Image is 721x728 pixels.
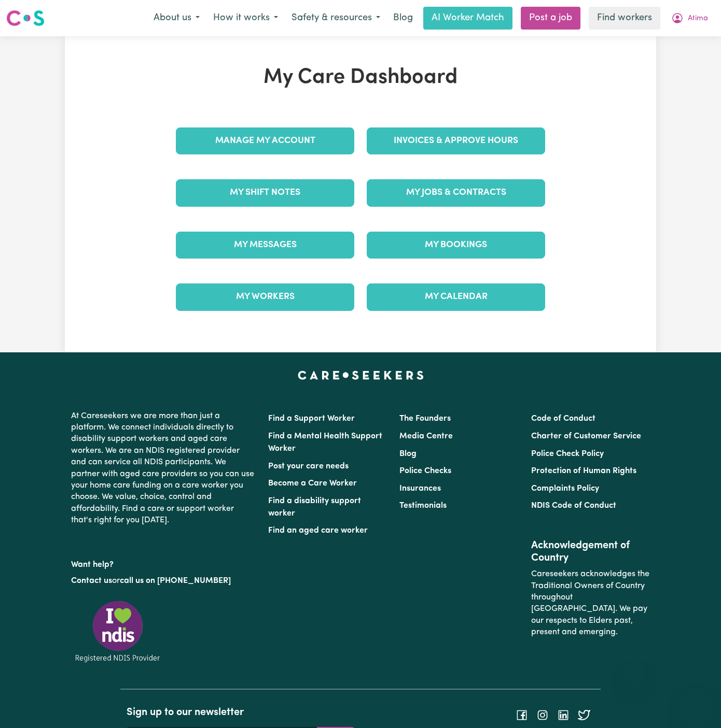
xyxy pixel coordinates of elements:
[71,406,256,531] p: At Careseekers we are more than just a platform. We connect individuals directly to disability su...
[589,7,660,30] a: Find workers
[557,711,570,719] a: Follow Careseekers on LinkedIn
[578,711,590,719] a: Follow Careseekers on Twitter
[71,599,164,664] img: Registered NDIS provider
[664,7,715,29] button: My Account
[399,467,451,475] a: Police Checks
[423,7,512,30] a: AI Worker Match
[531,564,650,642] p: Careseekers acknowledges the Traditional Owners of Country throughout [GEOGRAPHIC_DATA]. We pay o...
[399,432,453,440] a: Media Centre
[176,283,354,310] a: My Workers
[531,432,641,440] a: Charter of Customer Service
[170,65,551,90] h1: My Care Dashboard
[176,179,354,206] a: My Shift Notes
[71,555,256,570] p: Want help?
[6,9,45,27] img: Careseekers logo
[399,484,441,493] a: Insurances
[399,450,417,458] a: Blog
[399,502,447,510] a: Testimonials
[367,127,545,154] a: Invoices & Approve Hours
[176,232,354,259] a: My Messages
[531,539,650,564] h2: Acknowledgement of Country
[367,283,545,310] a: My Calendar
[624,662,645,682] iframe: Close message
[367,179,545,206] a: My Jobs & Contracts
[680,687,713,720] iframe: Button to launch messaging window
[399,415,451,423] a: The Founders
[516,711,528,719] a: Follow Careseekers on Facebook
[268,497,361,518] a: Find a disability support worker
[6,6,45,30] a: Careseekers logo
[531,502,616,510] a: NDIS Code of Conduct
[298,371,424,379] a: Careseekers home page
[367,232,545,259] a: My Bookings
[268,432,382,453] a: Find a Mental Health Support Worker
[206,7,285,29] button: How it works
[531,415,595,423] a: Code of Conduct
[531,467,636,475] a: Protection of Human Rights
[268,526,368,535] a: Find an aged care worker
[268,415,355,423] a: Find a Support Worker
[147,7,206,29] button: About us
[71,571,256,591] p: or
[176,127,354,154] a: Manage My Account
[120,577,231,585] a: call us on [PHONE_NUMBER]
[127,706,354,719] h2: Sign up to our newsletter
[536,711,549,719] a: Follow Careseekers on Instagram
[285,7,387,29] button: Safety & resources
[531,484,599,493] a: Complaints Policy
[268,479,357,488] a: Become a Care Worker
[688,13,708,24] span: Atima
[71,577,112,585] a: Contact us
[531,450,604,458] a: Police Check Policy
[268,462,349,470] a: Post your care needs
[387,7,419,30] a: Blog
[521,7,580,30] a: Post a job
